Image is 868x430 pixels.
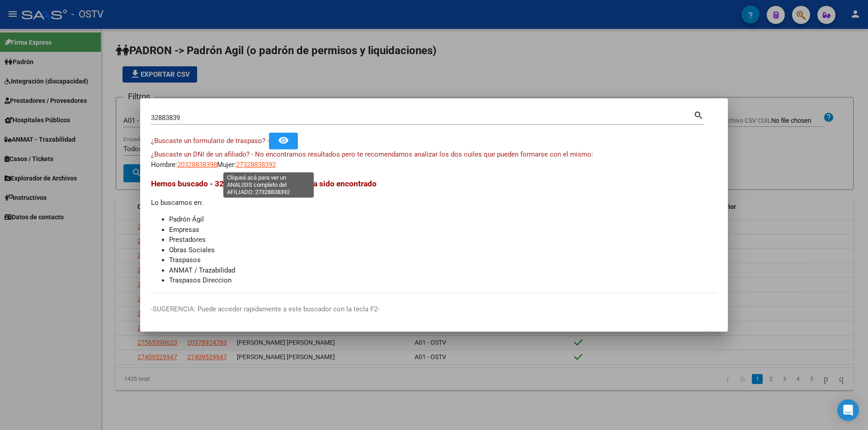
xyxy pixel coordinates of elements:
[169,235,717,245] li: Prestadores
[169,265,717,276] li: ANMAT / Trazabilidad
[169,245,717,255] li: Obras Sociales
[151,150,593,158] span: ¿Buscaste un DNI de un afiliado? - No encontramos resultados pero te recomendamos analizar los do...
[169,214,717,225] li: Padrón Ágil
[151,178,717,286] div: Lo buscamos en:
[151,149,717,170] div: Hombre: Mujer:
[693,109,704,120] mat-icon: search
[169,225,717,235] li: Empresas
[151,179,377,188] span: Hemos buscado - 32883839 - y el mismo no ha sido encontrado
[151,304,717,314] p: -SUGERENCIA: Puede acceder rapidamente a este buscador con la tecla F2-
[236,161,276,169] span: 27328838392
[151,137,269,145] span: ¿Buscaste un formulario de traspaso? -
[169,275,717,286] li: Traspasos Direccion
[169,255,717,265] li: Traspasos
[177,161,217,169] span: 20328838398
[278,135,289,146] mat-icon: remove_red_eye
[837,399,859,421] div: Open Intercom Messenger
